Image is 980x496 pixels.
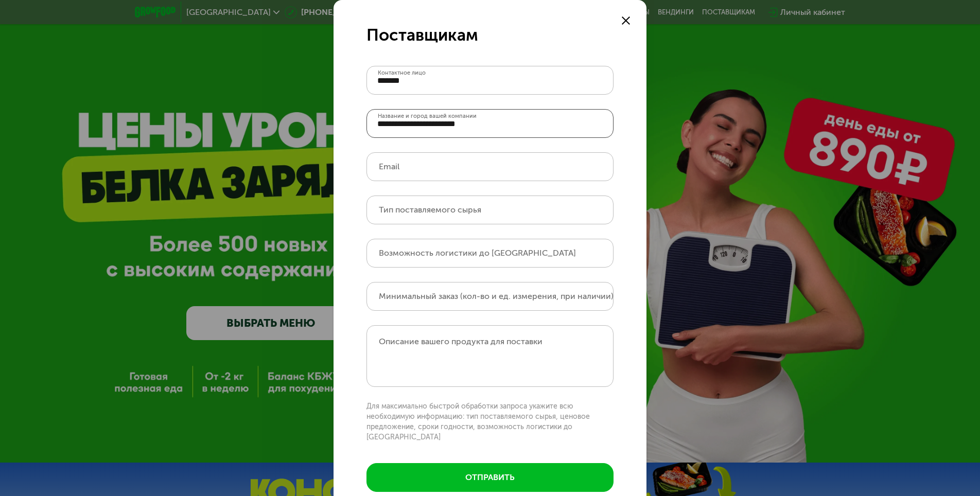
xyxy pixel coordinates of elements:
p: Для максимально быстрой обработки запроса укажите всю необходимую информацию: тип поставляемого с... [366,401,614,442]
div: Поставщикам [366,25,614,45]
label: Контактное лицо [378,70,426,76]
label: Возможность логистики до [GEOGRAPHIC_DATA] [379,250,576,256]
label: Email [379,164,399,169]
label: Тип поставляемого сырья [379,207,481,212]
button: отправить [366,463,614,492]
label: Название и город вашей компании [378,113,477,119]
label: Описание вашего продукта для поставки [379,336,542,346]
label: Минимальный заказ (кол-во и ед. измерения, при наличии) [379,293,614,299]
